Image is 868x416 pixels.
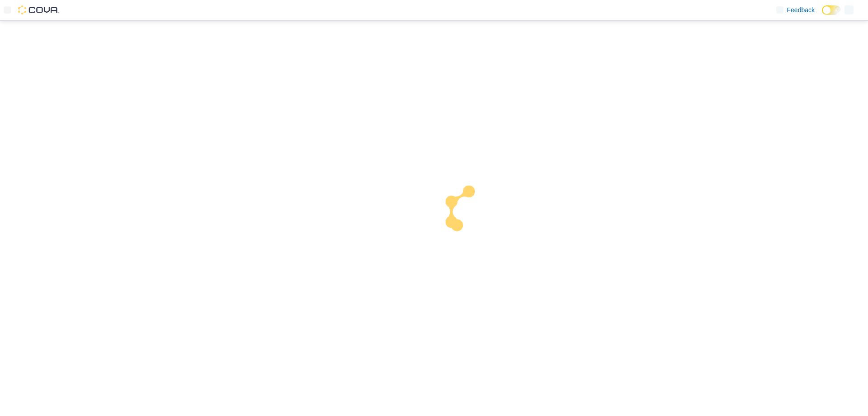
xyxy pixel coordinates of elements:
input: Dark Mode [822,5,841,15]
img: cova-loader [434,179,502,247]
span: Feedback [787,5,815,14]
img: Cova [18,5,59,14]
a: Feedback [773,1,818,19]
